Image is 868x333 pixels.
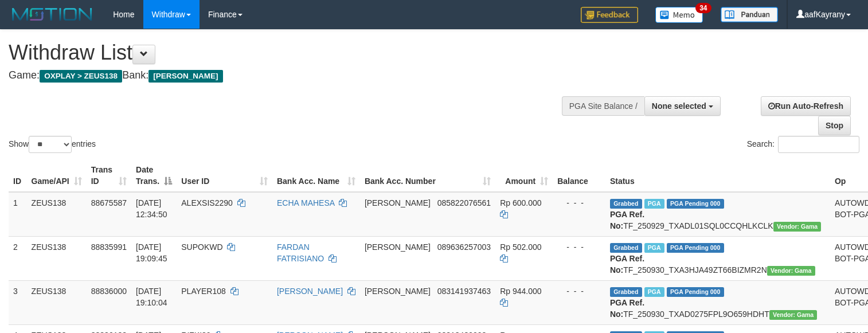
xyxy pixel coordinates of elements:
[761,96,851,116] a: Run Auto-Refresh
[500,287,541,296] span: Rp 944.000
[181,198,233,207] span: ALEXSIS2290
[365,287,431,296] span: [PERSON_NAME]
[365,242,431,252] span: [PERSON_NAME]
[9,159,27,192] th: ID
[437,242,491,252] span: Copy 089636257003 to clipboard
[9,41,567,64] h1: Withdraw List
[272,159,360,192] th: Bank Acc. Name: activate to sort column ascending
[29,136,72,153] select: Showentries
[695,3,711,13] span: 34
[9,192,27,237] td: 1
[27,159,87,192] th: Game/API: activate to sort column ascending
[778,136,859,153] input: Search:
[557,241,601,253] div: - - -
[610,254,644,275] b: PGA Ref. No:
[9,70,567,81] h4: Game: Bank:
[27,192,87,237] td: ZEUS138
[644,287,664,297] span: Marked by aafpengsreynich
[9,280,27,324] td: 3
[181,242,222,252] span: SUPOKWD
[360,159,495,192] th: Bank Acc. Number: activate to sort column ascending
[437,287,491,296] span: Copy 083141937463 to clipboard
[562,96,644,116] div: PGA Site Balance /
[605,280,830,324] td: TF_250930_TXAD0275FPL9O659HDHT
[40,70,122,83] span: OXPLAY > ZEUS138
[277,198,334,207] a: ECHA MAHESA
[644,96,721,116] button: None selected
[9,236,27,280] td: 2
[500,242,541,252] span: Rp 502.000
[495,159,553,192] th: Amount: activate to sort column ascending
[365,198,431,207] span: [PERSON_NAME]
[581,7,638,23] img: Feedback.jpg
[605,159,830,192] th: Status
[136,198,167,219] span: [DATE] 12:34:50
[87,159,131,192] th: Trans ID: activate to sort column ascending
[9,6,96,23] img: MOTION_logo.png
[91,287,127,296] span: 88836000
[557,285,601,297] div: - - -
[553,159,605,192] th: Balance
[500,198,541,207] span: Rp 600.000
[818,116,851,135] a: Stop
[177,159,272,192] th: User ID: activate to sort column ascending
[667,199,724,209] span: PGA Pending
[148,70,222,83] span: [PERSON_NAME]
[667,243,724,253] span: PGA Pending
[644,199,664,209] span: Marked by aafpengsreynich
[557,197,601,209] div: - - -
[652,101,706,111] span: None selected
[27,280,87,324] td: ZEUS138
[9,136,96,153] label: Show entries
[277,242,324,263] a: FARDAN FATRISIANO
[437,198,491,207] span: Copy 085822076561 to clipboard
[136,287,167,307] span: [DATE] 19:10:04
[610,199,642,209] span: Grabbed
[610,210,644,230] b: PGA Ref. No:
[610,243,642,253] span: Grabbed
[27,236,87,280] td: ZEUS138
[767,266,815,276] span: Vendor URL: https://trx31.1velocity.biz
[181,287,226,296] span: PLAYER108
[721,7,778,22] img: panduan.png
[644,243,664,253] span: Marked by aafpengsreynich
[605,236,830,280] td: TF_250930_TXA3HJA49ZT66BIZMR2N
[667,287,724,297] span: PGA Pending
[131,159,177,192] th: Date Trans.: activate to sort column descending
[91,198,127,207] span: 88675587
[773,222,822,232] span: Vendor URL: https://trx31.1velocity.biz
[655,7,703,23] img: Button%20Memo.svg
[91,242,127,252] span: 88835991
[136,242,167,263] span: [DATE] 19:09:45
[769,310,818,320] span: Vendor URL: https://trx31.1velocity.biz
[610,287,642,297] span: Grabbed
[610,298,644,319] b: PGA Ref. No:
[747,136,859,153] label: Search:
[605,192,830,237] td: TF_250929_TXADL01SQL0CCQHLKCLK
[277,287,343,296] a: [PERSON_NAME]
